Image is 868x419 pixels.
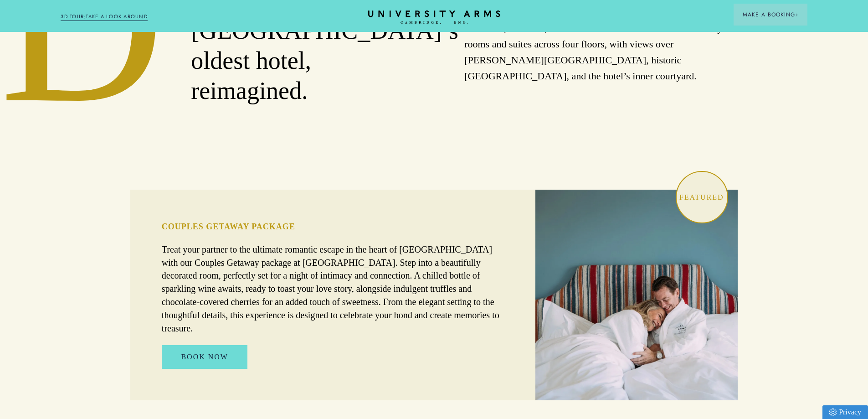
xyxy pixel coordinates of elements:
[162,221,504,232] h3: COUPLES GETAWAY PACKAGE
[535,190,738,400] img: image-3316b7a5befc8609608a717065b4aaa141e00fd1-3889x5833-jpg
[822,405,868,419] a: Privacy
[162,243,504,335] p: Treat your partner to the ultimate romantic escape in the heart of [GEOGRAPHIC_DATA] with our Cou...
[734,4,807,26] button: Make a BookingArrow icon
[829,409,837,416] img: Privacy
[61,13,148,21] a: 3D TOUR:TAKE A LOOK AROUND
[162,345,247,369] a: BOOK NOW
[743,10,798,19] span: Make a Booking
[795,13,798,16] img: Arrow icon
[368,10,500,25] a: Home
[676,190,727,205] p: Featured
